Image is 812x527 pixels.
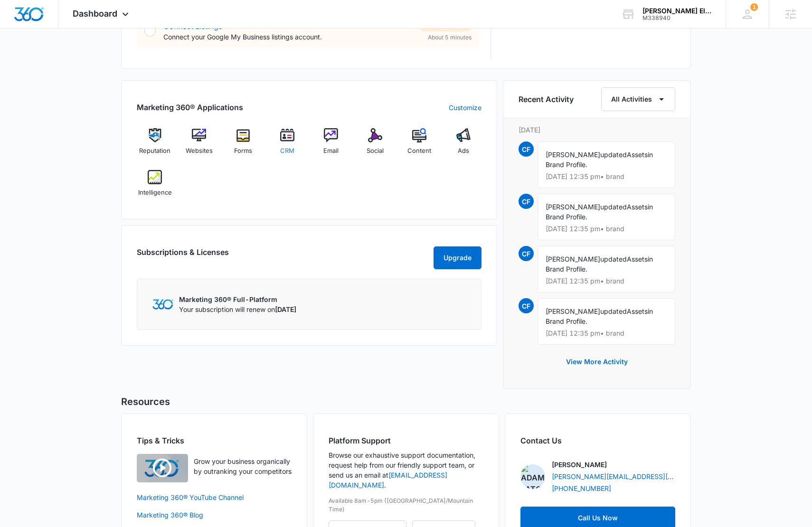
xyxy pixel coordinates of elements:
[329,435,483,446] h2: Platform Support
[152,299,173,309] img: Marketing 360 Logo
[519,141,534,157] span: CF
[600,203,627,211] span: updated
[269,128,305,162] a: CRM
[139,146,170,156] span: Reputation
[280,146,294,156] span: CRM
[137,102,243,113] h2: Marketing 360® Applications
[601,87,675,111] button: All Activities
[546,151,600,159] span: [PERSON_NAME]
[357,128,394,162] a: Social
[445,128,482,162] a: Ads
[121,395,691,409] h5: Resources
[137,170,173,204] a: Intelligence
[600,307,627,315] span: updated
[750,3,758,11] span: 1
[138,188,172,198] span: Intelligence
[137,435,292,446] h2: Tips & Tricks
[600,255,627,263] span: updated
[546,307,600,315] span: [PERSON_NAME]
[186,146,213,156] span: Websites
[313,128,349,162] a: Email
[552,471,675,481] a: [PERSON_NAME][EMAIL_ADDRESS][PERSON_NAME][DOMAIN_NAME]
[642,7,712,15] div: account name
[520,435,675,446] h2: Contact Us
[434,246,482,269] button: Upgrade
[194,456,292,476] p: Grow your business organically by outranking your competitors
[546,173,667,180] p: [DATE] 12:35 pm • brand
[750,3,758,11] div: notifications count
[557,350,637,373] button: View More Activity
[137,246,229,265] h2: Subscriptions & Licenses
[519,94,574,105] h6: Recent Activity
[627,307,648,315] span: Assets
[401,128,438,162] a: Content
[519,194,534,209] span: CF
[449,103,482,113] a: Customize
[137,128,173,162] a: Reputation
[458,146,469,156] span: Ads
[519,125,675,135] p: [DATE]
[552,460,607,470] p: [PERSON_NAME]
[225,128,262,162] a: Forms
[137,454,188,482] img: Quick Overview Video
[234,146,252,156] span: Forms
[137,510,292,520] a: Marketing 360® Blog
[519,246,534,261] span: CF
[329,450,483,490] p: Browse our exhaustive support documentation, request help from our friendly support team, or send...
[367,146,384,156] span: Social
[181,128,217,162] a: Websites
[163,32,412,42] p: Connect your Google My Business listings account.
[520,464,545,489] img: Adam Eaton
[627,255,648,263] span: Assets
[163,21,222,31] a: Connect Listings
[137,492,292,502] a: Marketing 360® YouTube Channel
[179,304,296,314] p: Your subscription will renew on
[627,203,648,211] span: Assets
[627,151,648,159] span: Assets
[642,15,712,21] div: account id
[275,305,296,313] span: [DATE]
[329,497,483,514] p: Available 8am-5pm ([GEOGRAPHIC_DATA]/Mountain Time)
[546,330,667,337] p: [DATE] 12:35 pm • brand
[552,483,611,493] a: [PHONE_NUMBER]
[428,33,472,42] span: About 5 minutes
[546,255,600,263] span: [PERSON_NAME]
[546,226,667,232] p: [DATE] 12:35 pm • brand
[546,278,667,284] p: [DATE] 12:35 pm • brand
[323,146,339,156] span: Email
[546,203,600,211] span: [PERSON_NAME]
[73,9,117,19] span: Dashboard
[179,294,296,304] p: Marketing 360® Full-Platform
[407,146,431,156] span: Content
[519,298,534,313] span: CF
[600,151,627,159] span: updated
